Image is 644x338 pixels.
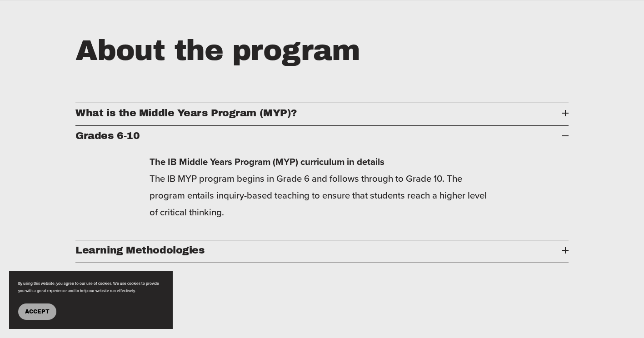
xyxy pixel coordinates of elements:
div: Grades 6-10 [75,148,569,240]
h2: About the program [75,32,544,70]
span: Learning Methodologies [75,245,562,256]
button: What is the Middle Years Program (MYP)? [75,103,569,125]
button: Accept [18,303,56,320]
section: Cookie banner [9,271,173,329]
span: What is the Middle Years Program (MYP)? [75,108,562,119]
p: By using this website, you agree to our use of cookies. We use cookies to provide you with a grea... [18,280,164,294]
span: Accept [25,308,50,315]
button: Grades 6-10 [75,126,569,148]
span: Grades 6-10 [75,130,562,141]
p: The IB MYP program begins in Grade 6 and follows through to Grade 10. The program entails inquiry... [150,154,494,221]
button: Learning Methodologies [75,240,569,263]
strong: The IB Middle Years Program (MYP) curriculum in details [150,155,384,169]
